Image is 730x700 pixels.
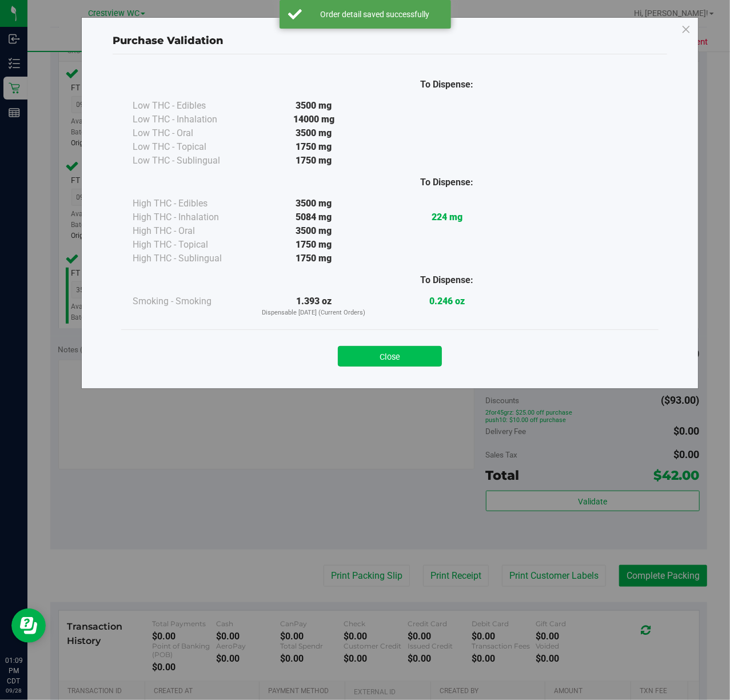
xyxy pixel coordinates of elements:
span: Purchase Validation [113,34,224,47]
div: Low THC - Sublingual [133,154,247,168]
div: 1750 mg [247,238,380,252]
div: To Dispense: [380,176,513,189]
div: 14000 mg [247,113,380,126]
div: 1750 mg [247,140,380,154]
iframe: Resource center [11,608,46,643]
div: 1750 mg [247,154,380,168]
div: 5084 mg [247,210,380,224]
div: To Dispense: [380,78,513,92]
div: 3500 mg [247,197,380,210]
div: 3500 mg [247,224,380,238]
div: To Dispense: [380,273,513,287]
p: Dispensable [DATE] (Current Orders) [247,308,380,318]
div: 3500 mg [247,99,380,113]
div: Low THC - Inhalation [133,113,247,126]
div: 1.393 oz [247,295,380,318]
strong: 0.246 oz [429,296,465,307]
strong: 224 mg [432,212,462,222]
div: High THC - Oral [133,224,247,238]
div: 1750 mg [247,252,380,265]
div: Smoking - Smoking [133,295,247,308]
div: Low THC - Edibles [133,99,247,113]
div: Order detail saved successfully [308,9,442,20]
button: Close [338,346,442,367]
div: Low THC - Topical [133,140,247,154]
div: High THC - Sublingual [133,252,247,265]
div: High THC - Inhalation [133,210,247,224]
div: High THC - Edibles [133,197,247,210]
div: High THC - Topical [133,238,247,252]
div: Low THC - Oral [133,126,247,140]
div: 3500 mg [247,126,380,140]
